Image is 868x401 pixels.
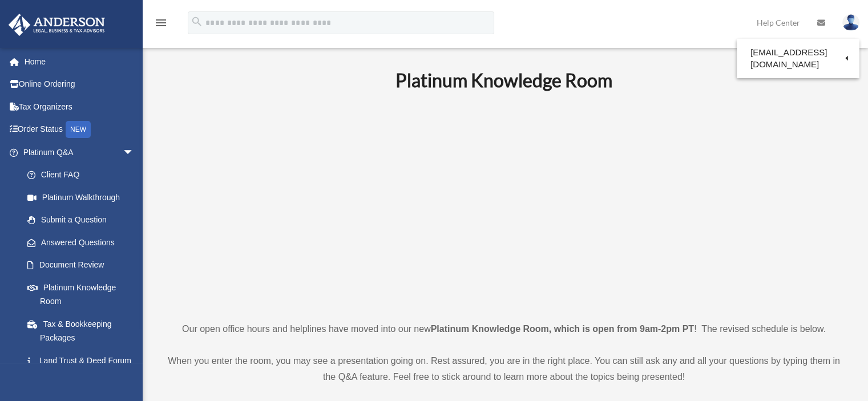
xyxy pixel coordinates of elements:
p: Our open office hours and helplines have moved into our new ! The revised schedule is below. [163,321,845,337]
a: Platinum Q&Aarrow_drop_down [8,141,151,164]
a: Client FAQ [16,164,151,187]
span: arrow_drop_down [123,141,146,164]
a: Order StatusNEW [8,118,151,141]
a: Tax & Bookkeeping Packages [16,313,151,349]
iframe: 231110_Toby_KnowledgeRoom [333,107,675,300]
i: menu [154,16,168,30]
a: Online Ordering [8,73,151,96]
a: Submit a Question [16,209,151,232]
img: Anderson Advisors Platinum Portal [5,14,108,36]
a: Document Review [16,254,151,277]
a: Answered Questions [16,231,151,254]
a: Land Trust & Deed Forum [16,349,151,372]
a: [EMAIL_ADDRESS][DOMAIN_NAME] [737,42,859,75]
i: search [191,15,203,28]
a: Tax Organizers [8,95,151,118]
a: Platinum Walkthrough [16,186,151,209]
b: Platinum Knowledge Room [395,69,612,91]
img: User Pic [842,14,859,31]
div: NEW [66,121,91,138]
a: Home [8,50,151,73]
p: When you enter the room, you may see a presentation going on. Rest assured, you are in the right ... [163,353,845,385]
strong: Platinum Knowledge Room, which is open from 9am-2pm PT [431,324,694,334]
a: menu [154,20,168,30]
a: Platinum Knowledge Room [16,276,146,313]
